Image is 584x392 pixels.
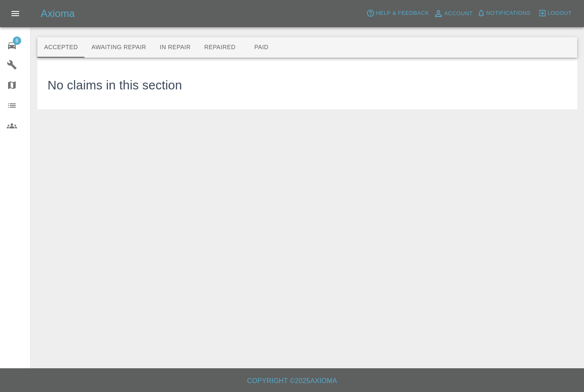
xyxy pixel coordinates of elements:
span: 6 [13,36,21,45]
button: Paid [242,37,281,58]
span: Notifications [486,8,531,18]
button: Awaiting Repair [84,37,153,58]
span: Account [444,9,473,19]
h5: Axioma [41,7,75,20]
button: Repaired [197,37,242,58]
button: Open drawer [5,3,25,24]
button: Help & Feedback [364,7,431,20]
button: Accepted [37,37,84,58]
span: Help & Feedback [376,8,429,18]
button: Notifications [475,7,533,20]
button: Logout [536,7,574,20]
h3: No claims in this section [48,76,182,95]
button: In Repair [153,37,198,58]
span: Logout [547,8,572,18]
h6: Copyright © 2025 Axioma [7,375,577,387]
a: Account [431,7,475,20]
